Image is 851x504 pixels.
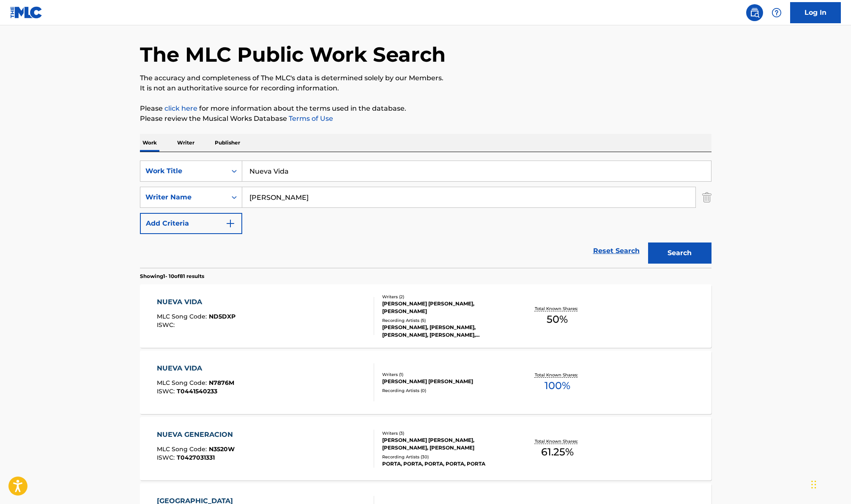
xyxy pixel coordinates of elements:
div: [PERSON_NAME] [PERSON_NAME], [PERSON_NAME], [PERSON_NAME] [382,436,510,452]
button: Search [648,242,711,264]
img: Delete Criterion [702,187,711,208]
button: Add Criteria [140,213,242,234]
a: Reset Search [589,242,644,260]
div: Recording Artists ( 5 ) [382,317,510,324]
div: PORTA, PORTA, PORTA, PORTA, PORTA [382,460,510,468]
span: MLC Song Code : [157,379,209,387]
form: Search Form [140,161,711,268]
a: Terms of Use [287,114,333,123]
img: help [772,8,782,18]
div: NUEVA GENERACION [157,430,237,440]
a: NUEVA GENERACIONMLC Song Code:N3520WISWC:T0427031331Writers (3)[PERSON_NAME] [PERSON_NAME], [PERS... [140,417,711,480]
p: Showing 1 - 10 of 81 results [140,272,204,280]
span: 100 % [545,378,570,393]
span: N3520W [209,445,235,453]
p: Publisher [212,134,243,152]
div: NUEVA VIDA [157,363,234,373]
h1: The MLC Public Work Search [140,42,446,67]
span: ISWC : [157,387,177,395]
p: Total Known Shares: [535,305,580,312]
a: NUEVA VIDAMLC Song Code:ND5DXPISWC:Writers (2)[PERSON_NAME] [PERSON_NAME], [PERSON_NAME]Recording... [140,284,711,348]
img: search [750,8,760,18]
a: Public Search [746,4,763,21]
p: It is not an authoritative source for recording information. [140,83,711,93]
div: Writers ( 2 ) [382,294,510,300]
span: 61.25 % [541,444,574,460]
p: The accuracy and completeness of The MLC's data is determined solely by our Members. [140,73,711,83]
span: T0427031331 [177,454,215,461]
img: MLC Logo [10,6,43,19]
p: Work [140,134,159,152]
span: ISWC : [157,454,177,461]
div: Writers ( 3 ) [382,430,510,436]
div: Widget de chat [809,463,851,504]
div: NUEVA VIDA [157,297,235,307]
a: Log In [790,2,841,23]
div: [PERSON_NAME] [PERSON_NAME] [382,378,510,385]
div: Arrastrar [811,472,816,497]
p: Total Known Shares: [535,372,580,378]
div: Help [768,4,785,21]
div: Recording Artists ( 0 ) [382,387,510,394]
span: ND5DXP [209,313,235,320]
a: NUEVA VIDAMLC Song Code:N7876MISWC:T0441540233Writers (1)[PERSON_NAME] [PERSON_NAME]Recording Art... [140,351,711,414]
iframe: Chat Widget [809,463,851,504]
div: Work Title [145,166,222,176]
div: Recording Artists ( 30 ) [382,454,510,460]
p: Writer [175,134,197,152]
span: MLC Song Code : [157,313,209,320]
span: 50 % [547,312,568,327]
a: click here [164,104,197,112]
div: Writer Name [145,192,222,202]
div: [PERSON_NAME], [PERSON_NAME], [PERSON_NAME], [PERSON_NAME], [PERSON_NAME] [382,324,510,339]
div: [PERSON_NAME] [PERSON_NAME], [PERSON_NAME] [382,300,510,315]
p: Please for more information about the terms used in the database. [140,104,711,114]
span: ISWC : [157,321,177,329]
p: Please review the Musical Works Database [140,114,711,124]
img: 9d2ae6d4665cec9f34b9.svg [225,218,235,229]
p: Total Known Shares: [535,438,580,444]
span: N7876M [209,379,234,387]
span: T0441540233 [177,387,217,395]
span: MLC Song Code : [157,445,209,453]
div: Writers ( 1 ) [382,371,510,378]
